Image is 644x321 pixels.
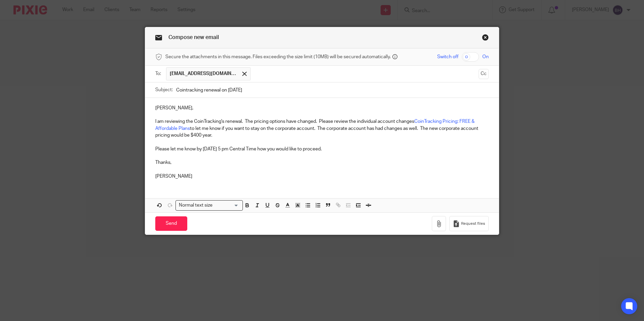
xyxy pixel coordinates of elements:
[155,118,489,139] p: I am reviewing the CoinTracking's renewal. The pricing options have changed. Please review the in...
[449,216,488,231] button: Request files
[168,35,219,40] span: Compose new email
[461,221,485,226] span: Request files
[155,86,173,93] label: Subject:
[155,216,187,231] input: Send
[165,53,391,60] span: Secure the attachments in this message. Files exceeding the size limit (10MB) will be secured aut...
[155,105,489,111] p: [PERSON_NAME],
[482,34,489,43] a: Close this dialog window
[177,202,214,209] span: Normal text size
[479,69,489,79] button: Cc
[482,53,489,60] span: On
[155,146,489,152] p: Please let me know by [DATE] 5 pm Central Time how you would like to proceed.
[155,70,163,77] label: To:
[437,53,458,60] span: Switch off
[170,70,237,77] span: [EMAIL_ADDRESS][DOMAIN_NAME]
[155,159,489,166] p: Thanks,
[155,173,489,180] p: [PERSON_NAME]
[155,119,476,131] a: CoinTracking Pricing: FREE & Affordable Plans
[215,202,239,209] input: Search for option
[175,200,243,211] div: Search for option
